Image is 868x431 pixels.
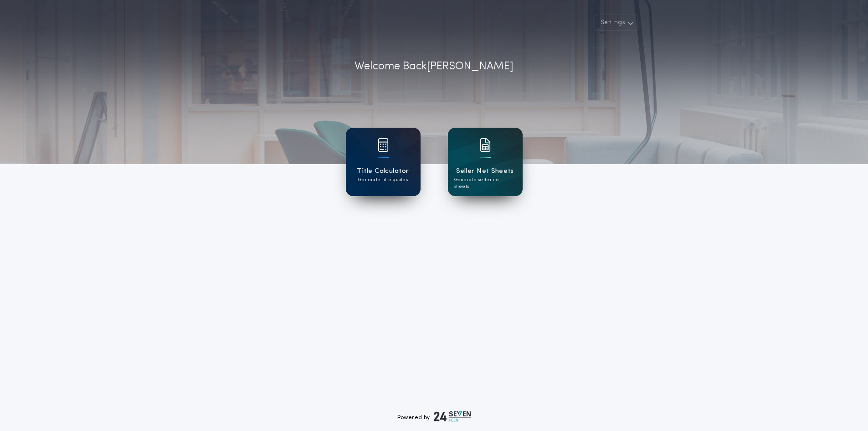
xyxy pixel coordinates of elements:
a: card iconTitle CalculatorGenerate title quotes [346,128,421,196]
h1: Seller Net Sheets [456,166,514,177]
img: card icon [378,138,389,152]
p: Generate seller net sheets [454,177,516,190]
a: card iconSeller Net SheetsGenerate seller net sheets [448,128,523,196]
div: Powered by [397,411,471,422]
button: Settings [595,15,637,31]
p: Welcome Back [PERSON_NAME] [354,58,514,75]
img: card icon [480,138,491,152]
p: Generate title quotes [358,177,408,183]
h1: Title Calculator [357,166,409,177]
img: logo [434,411,471,422]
